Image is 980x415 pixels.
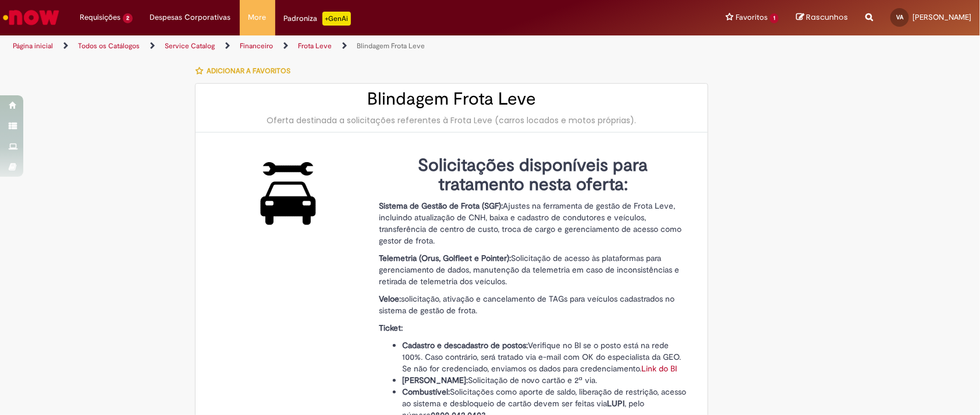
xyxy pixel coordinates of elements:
strong: Combustível: [402,387,450,397]
a: Blindagem Frota Leve [357,41,425,51]
a: Página inicial [13,41,53,51]
strong: Solicitações disponíveis para tratamento nesta oferta: [418,154,648,196]
span: Despesas Corporativas [150,12,231,23]
a: Rascunhos [796,12,848,23]
a: Todos os Catálogos [78,41,140,51]
strong: LUPI [607,398,624,409]
div: Padroniza [284,12,351,26]
p: +GenAi [322,12,351,26]
strong: Veloe: [379,294,401,304]
p: Solicitação de acesso às plataformas para gerenciamento de dados, manutenção da telemetria em cas... [379,252,687,287]
span: VA [896,13,903,21]
strong: Sistema de Gestão de Frota (SGF): [379,201,503,211]
a: Service Catalog [165,41,215,51]
span: 2 [123,13,133,23]
div: Oferta destinada a solicitações referentes à Frota Leve (carros locados e motos próprias). [207,115,696,126]
ul: Trilhas de página [9,35,645,57]
img: ServiceNow [1,6,61,29]
img: Blindagem Frota Leve [249,156,328,231]
span: Requisições [80,12,120,23]
a: Financeiro [240,41,273,51]
h2: Blindagem Frota Leve [207,90,696,109]
span: 1 [770,13,779,23]
p: Ajustes na ferramenta de gestão de Frota Leve, incluindo atualização de CNH, baixa e cadastro de ... [379,200,687,246]
li: Solicitação de novo cartão e 2ª via. [402,374,687,386]
span: Favoritos [736,12,768,23]
span: More [248,12,267,23]
a: Frota Leve [298,41,332,51]
strong: Telemetria (Orus, Golfleet e Pointer): [379,253,511,263]
li: Verifique no BI se o posto está na rede 100%. Caso contrário, será tratado via e-mail com OK do e... [402,339,687,374]
span: Adicionar a Favoritos [207,66,290,76]
p: solicitação, ativação e cancelamento de TAGs para veículos cadastrados no sistema de gestão de fr... [379,293,687,316]
span: Rascunhos [806,12,848,23]
strong: [PERSON_NAME]: [402,375,468,385]
strong: Cadastro e descadastro de postos: [402,340,528,350]
a: Link do BI [641,363,677,374]
button: Adicionar a Favoritos [195,59,297,83]
span: [PERSON_NAME] [912,12,971,22]
strong: Ticket: [379,323,403,333]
